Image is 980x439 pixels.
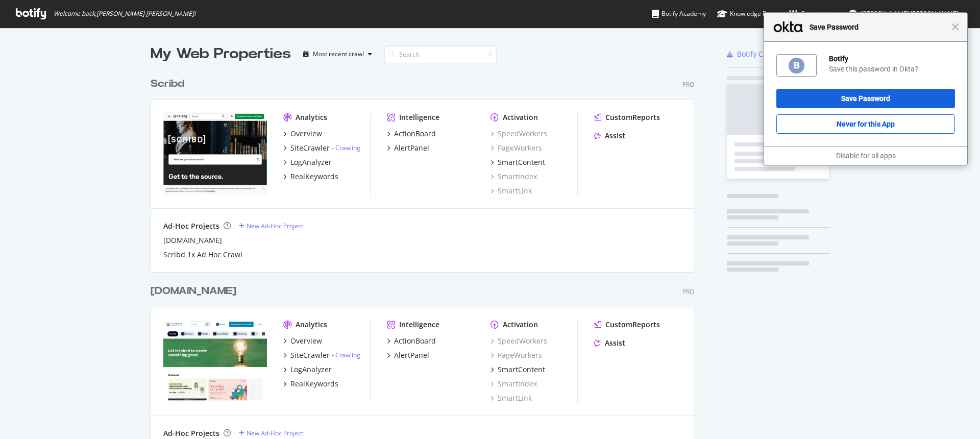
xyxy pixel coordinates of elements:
[247,429,303,437] div: New Ad-Hoc Project
[804,21,951,33] span: Save Password
[594,338,625,348] a: Assist
[163,320,267,402] img: slideshare.net
[163,235,222,246] a: [DOMAIN_NAME]
[491,350,542,360] a: PageWorkers
[387,350,429,360] a: AlertPanel
[335,143,360,152] a: Crawling
[387,143,429,153] a: AlertPanel
[594,320,660,330] a: CustomReports
[498,157,545,167] div: SmartContent
[283,379,338,389] a: RealKeywords
[682,80,694,89] div: Pro
[163,112,267,195] img: scribd.com
[163,250,242,260] a: Scribd 1x Ad Hoc Crawl
[296,320,327,330] div: Analytics
[841,6,975,22] button: [PERSON_NAME] [PERSON_NAME]
[290,129,322,139] div: Overview
[283,143,360,153] a: SiteCrawler- Crawling
[594,112,660,123] a: CustomReports
[151,284,240,299] a: [DOMAIN_NAME]
[652,9,706,19] div: Botify Academy
[605,112,660,123] div: CustomReports
[290,157,332,167] div: LogAnalyzer
[290,336,322,346] div: Overview
[491,336,547,346] a: SpeedWorkers
[605,338,625,348] div: Assist
[151,77,188,91] a: Scribd
[788,9,841,19] div: Organizations
[283,336,322,346] a: Overview
[498,364,545,375] div: SmartContent
[399,112,439,123] div: Intelligence
[491,393,532,403] a: SmartLink
[491,379,537,389] a: SmartIndex
[247,222,303,230] div: New Ad-Hoc Project
[491,129,547,139] a: SpeedWorkers
[290,350,330,360] div: SiteCrawler
[605,320,660,330] div: CustomReports
[717,9,777,19] div: Knowledge Base
[503,320,538,330] div: Activation
[727,49,809,59] a: Botify Chrome Plugin
[290,379,338,389] div: RealKeywords
[299,46,376,62] button: Most recent crawl
[283,129,322,139] a: Overview
[682,287,694,296] div: Pro
[776,89,955,108] button: Save Password
[283,364,332,375] a: LogAnalyzer
[290,143,330,153] div: SiteCrawler
[151,284,236,299] div: [DOMAIN_NAME]
[594,131,625,141] a: Assist
[296,112,327,123] div: Analytics
[503,112,538,123] div: Activation
[384,45,497,63] input: Search
[151,44,291,64] div: My Web Properties
[151,77,184,91] div: Scribd
[788,57,805,75] img: 6zsTeTHQAAAABJRU5ErkJggg==
[387,336,436,346] a: ActionBoard
[491,186,532,196] a: SmartLink
[394,129,436,139] div: ActionBoard
[394,336,436,346] div: ActionBoard
[387,129,436,139] a: ActionBoard
[394,350,429,360] div: AlertPanel
[283,350,360,360] a: SiteCrawler- Crawling
[290,172,338,182] div: RealKeywords
[491,172,537,182] a: SmartIndex
[605,131,625,141] div: Assist
[491,157,545,167] a: SmartContent
[163,221,219,231] div: Ad-Hoc Projects
[829,54,955,63] div: Botify
[737,49,809,59] div: Botify Chrome Plugin
[239,222,303,230] a: New Ad-Hoc Project
[836,152,896,160] a: Disable for all apps
[283,172,338,182] a: RealKeywords
[861,9,959,18] span: Cooper Bernier
[951,23,959,31] span: Close
[399,320,439,330] div: Intelligence
[332,143,360,152] div: -
[335,351,360,359] a: Crawling
[239,429,303,437] a: New Ad-Hoc Project
[283,157,332,167] a: LogAnalyzer
[491,364,545,375] a: SmartContent
[290,364,332,375] div: LogAnalyzer
[163,428,219,438] div: Ad-Hoc Projects
[54,10,195,18] span: Welcome back, [PERSON_NAME] [PERSON_NAME] !
[313,51,364,57] div: Most recent crawl
[829,64,955,74] div: Save this password in Okta?
[491,143,542,153] a: PageWorkers
[776,114,955,134] button: Never for this App
[394,143,429,153] div: AlertPanel
[332,351,360,359] div: -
